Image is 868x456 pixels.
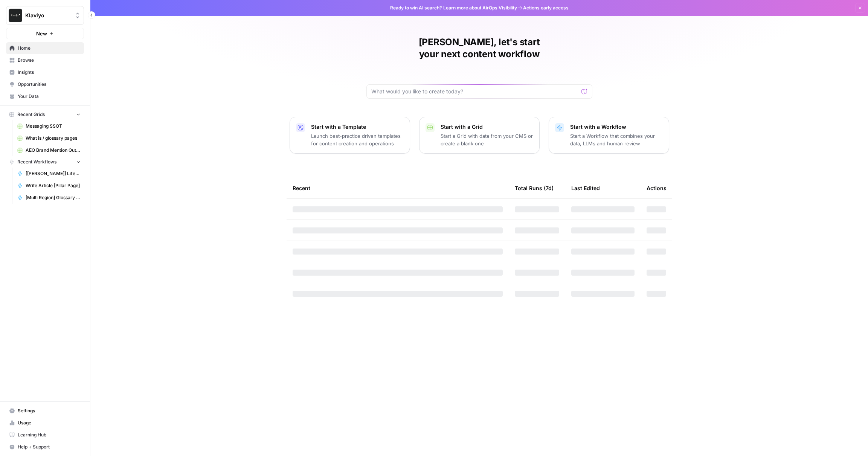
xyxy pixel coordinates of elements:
[6,109,84,120] button: Recent Grids
[18,407,81,414] span: Settings
[293,178,503,198] div: Recent
[14,144,84,156] a: AEO Brand Mention Outreach (1)
[14,132,84,144] a: What is / glossary pages
[18,432,81,438] span: Learning Hub
[26,170,81,177] span: [[PERSON_NAME]] Lifecycle Competitive Campaign
[36,30,47,37] span: New
[366,36,592,60] h1: [PERSON_NAME], let's start your next content workflow
[6,156,84,168] button: Recent Workflows
[290,117,410,154] button: Start with a TemplateLaunch best-practice driven templates for content creation and operations
[9,9,22,22] img: Klaviyo Logo
[311,123,404,131] p: Start with a Template
[419,117,540,154] button: Start with a GridStart a Grid with data from your CMS or create a blank one
[18,419,81,426] span: Usage
[6,28,84,39] button: New
[515,178,554,198] div: Total Runs (7d)
[443,5,468,11] a: Learn more
[6,78,84,90] a: Opportunities
[26,194,81,201] span: [Multi Region] Glossary Page
[549,117,669,154] button: Start with a WorkflowStart a Workflow that combines your data, LLMs and human review
[26,123,81,130] span: Messaging SSOT
[17,159,56,165] span: Recent Workflows
[26,135,81,142] span: What is / glossary pages
[26,182,81,189] span: Write Article [Pillar Page]
[571,178,600,198] div: Last Edited
[570,123,663,131] p: Start with a Workflow
[14,168,84,180] a: [[PERSON_NAME]] Lifecycle Competitive Campaign
[18,93,81,100] span: Your Data
[441,123,533,131] p: Start with a Grid
[6,429,84,441] a: Learning Hub
[14,120,84,132] a: Messaging SSOT
[6,54,84,66] a: Browse
[6,417,84,429] a: Usage
[647,178,667,198] div: Actions
[390,5,517,11] span: Ready to win AI search? about AirOps Visibility
[6,66,84,78] a: Insights
[18,45,81,52] span: Home
[371,88,578,95] input: What would you like to create today?
[441,132,533,147] p: Start a Grid with data from your CMS or create a blank one
[25,12,71,19] span: Klaviyo
[18,69,81,76] span: Insights
[6,6,84,25] button: Workspace: Klaviyo
[523,5,569,11] span: Actions early access
[6,90,84,102] a: Your Data
[14,192,84,204] a: [Multi Region] Glossary Page
[26,147,81,154] span: AEO Brand Mention Outreach (1)
[311,132,404,147] p: Launch best-practice driven templates for content creation and operations
[18,57,81,64] span: Browse
[6,42,84,54] a: Home
[6,405,84,417] a: Settings
[17,111,45,118] span: Recent Grids
[18,81,81,88] span: Opportunities
[570,132,663,147] p: Start a Workflow that combines your data, LLMs and human review
[6,441,84,453] button: Help + Support
[18,444,81,450] span: Help + Support
[14,180,84,192] a: Write Article [Pillar Page]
